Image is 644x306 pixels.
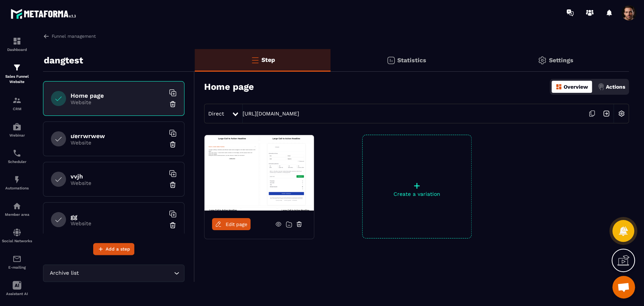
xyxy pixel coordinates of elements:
a: Funnel management [43,33,96,40]
p: Statistics [397,57,426,64]
h3: Home page [204,81,254,92]
p: Website [71,220,165,226]
a: formationformationDashboard [2,31,32,57]
a: social-networksocial-networkSocial Networks [2,222,32,249]
p: Settings [549,57,573,64]
p: Automations [2,186,32,190]
p: + [363,180,471,191]
div: Search for option [43,264,184,282]
img: setting-gr.5f69749f.svg [538,56,547,65]
span: Edit page [226,221,247,227]
p: Create a variation [363,191,471,197]
p: dangtest [44,53,83,68]
a: automationsautomationsMember area [2,196,32,222]
p: Website [71,180,165,186]
img: formation [12,37,22,46]
p: Assistant AI [2,292,32,296]
img: image [204,135,314,211]
img: trash [169,221,177,229]
img: trash [169,100,177,108]
a: schedulerschedulerScheduler [2,143,32,169]
a: automationsautomationsAutomations [2,169,32,196]
img: formation [12,63,22,72]
p: Webinar [2,133,32,137]
h6: gg [71,213,165,220]
span: Archive list [48,269,80,277]
a: formationformationSales Funnel Website [2,57,32,90]
p: Actions [606,84,625,90]
p: Website [71,99,165,105]
a: Assistant AI [2,275,32,301]
img: formation [12,96,22,105]
p: Scheduler [2,160,32,164]
img: dashboard-orange.40269519.svg [555,83,562,90]
img: social-network [12,228,22,237]
img: actions.d6e523a2.png [598,83,604,90]
img: setting-w.858f3a88.svg [614,106,629,121]
p: Step [261,56,275,63]
img: stats.20deebd0.svg [386,56,395,65]
div: Mở cuộc trò chuyện [612,276,635,298]
p: Website [71,140,165,146]
img: arrow-next.bcc2205e.svg [599,106,613,121]
a: [URL][DOMAIN_NAME] [243,111,299,117]
a: Edit page [212,218,251,230]
img: scheduler [12,149,22,158]
p: Dashboard [2,48,32,52]
span: Direct [208,111,224,117]
h6: vvjh [71,173,165,180]
a: automationsautomationsWebinar [2,117,32,143]
a: formationformationCRM [2,90,32,117]
img: email [12,254,22,263]
img: trash [169,141,177,148]
input: Search for option [80,269,172,277]
h6: ưerrwrwew [71,132,165,140]
h6: Home page [71,92,165,99]
button: Add a step [93,243,134,255]
img: trash [169,181,177,189]
a: emailemailE-mailing [2,249,32,275]
img: arrow [43,33,50,40]
img: bars-o.4a397970.svg [251,55,260,65]
p: E-mailing [2,265,32,269]
img: logo [11,7,78,21]
p: CRM [2,107,32,111]
span: Add a step [106,245,130,253]
img: automations [12,122,22,131]
p: Sales Funnel Website [2,74,32,85]
p: Social Networks [2,239,32,243]
p: Overview [564,84,588,90]
img: automations [12,175,22,184]
img: automations [12,201,22,211]
p: Member area [2,212,32,217]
